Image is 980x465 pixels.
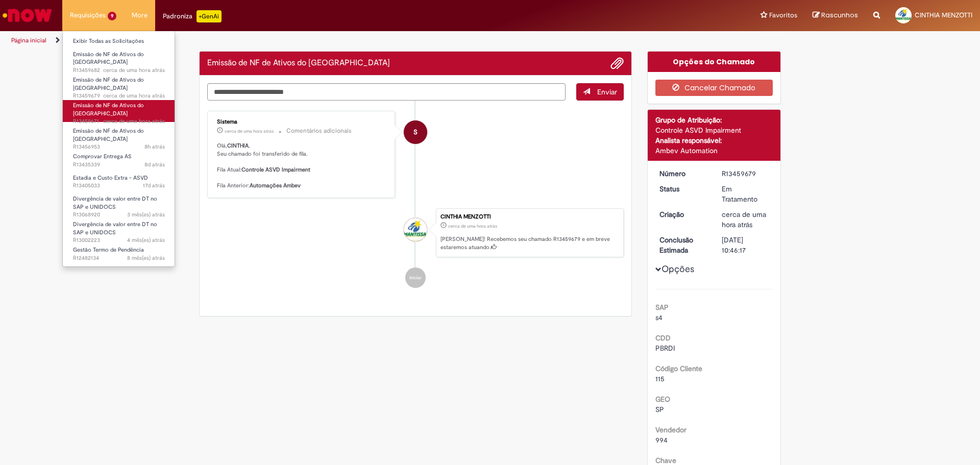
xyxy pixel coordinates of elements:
a: Aberto R12482134 : Gestão Termo de Pendência [63,244,175,263]
div: Padroniza [163,10,222,22]
dt: Número [652,168,715,179]
span: R13459679 [73,92,165,100]
b: Código Cliente [655,364,702,373]
div: Em Tratamento [722,184,769,204]
span: R13068920 [73,211,165,219]
a: Rascunhos [813,11,858,20]
span: 9 [108,12,116,20]
span: 3 mês(es) atrás [127,211,165,218]
b: Controle ASVD Impairment [241,166,310,174]
span: Rascunhos [821,10,858,20]
span: 8h atrás [144,143,165,151]
button: Enviar [576,83,624,101]
span: More [132,10,148,20]
button: Cancelar Chamado [655,80,773,96]
dt: Conclusão Estimada [652,235,715,255]
b: Vendedor [655,425,687,434]
button: Adicionar anexos [610,57,624,70]
ul: Trilhas de página [8,31,646,50]
span: cerca de uma hora atrás [225,128,274,134]
span: R13459671 [73,117,165,126]
span: cerca de uma hora atrás [103,92,165,100]
p: Olá, , Seu chamado foi transferido de fila. Fila Atual: Fila Anterior: [217,142,387,190]
span: 8 mês(es) atrás [127,254,165,262]
b: Chave [655,456,676,465]
a: Aberto R13459682 : Emissão de NF de Ativos do ASVD [63,49,175,71]
a: Aberto R13456953 : Emissão de NF de Ativos do ASVD [63,126,175,148]
p: [PERSON_NAME]! Recebemos seu chamado R13459679 e em breve estaremos atuando. [440,235,618,251]
div: Sistema [217,119,387,125]
b: CDD [655,333,671,342]
dt: Status [652,184,715,194]
div: Opções do Chamado [648,52,781,72]
div: CINTHIA MENZOTTI [440,214,618,220]
span: cerca de uma hora atrás [103,117,165,125]
span: 8d atrás [144,161,165,168]
span: Emissão de NF de Ativos do [GEOGRAPHIC_DATA] [73,51,144,66]
span: Favoritos [769,10,797,20]
span: cerca de uma hora atrás [722,210,766,229]
ul: Requisições [62,31,175,267]
span: SP [655,405,664,414]
div: R13459679 [722,168,769,179]
a: Aberto R13002223 : Divergência de valor entre DT no SAP e UNIDOCS [63,219,175,241]
b: CINTHIA [227,142,249,150]
li: CINTHIA MENZOTTI [207,208,624,257]
div: [DATE] 10:46:17 [722,235,769,255]
span: 17d atrás [143,182,165,189]
time: 28/08/2025 17:46:14 [448,223,497,229]
dt: Criação [652,209,715,219]
time: 28/08/2025 17:46:14 [722,210,766,229]
a: Aberto R13459671 : Emissão de NF de Ativos do ASVD [63,100,175,122]
span: Divergência de valor entre DT no SAP e UNIDOCS [73,221,157,236]
a: Exibir Todas as Solicitações [63,36,175,47]
span: S [413,120,418,144]
div: 28/08/2025 17:46:14 [722,209,769,230]
h2: Emissão de NF de Ativos do ASVD Histórico de tíquete [207,59,390,68]
div: Controle ASVD Impairment [655,125,773,135]
b: SAP [655,303,669,312]
span: CINTHIA MENZOTTI [915,11,972,19]
img: ServiceNow [1,5,54,26]
time: 28/08/2025 11:02:59 [144,143,165,151]
small: Comentários adicionais [286,127,352,135]
b: GEO [655,395,670,404]
span: 115 [655,374,665,383]
div: CINTHIA MENZOTTI [404,218,427,241]
span: 994 [655,435,668,445]
span: PBRDI [655,344,675,353]
span: R13435339 [73,161,165,169]
time: 28/08/2025 17:46:17 [225,128,274,134]
a: Página inicial [11,36,46,44]
time: 16/05/2025 13:25:04 [127,211,165,218]
span: Requisições [70,10,106,20]
span: cerca de uma hora atrás [448,223,497,229]
a: Aberto R13435339 : Comprovar Entrega AS [63,151,175,170]
time: 07/01/2025 15:07:08 [127,254,165,262]
span: 4 mês(es) atrás [127,236,165,244]
span: Gestão Termo de Pendência [73,246,144,254]
div: Analista responsável: [655,135,773,145]
span: R13459682 [73,66,165,75]
span: Emissão de NF de Ativos do [GEOGRAPHIC_DATA] [73,76,144,92]
time: 05/05/2025 09:00:54 [127,236,165,244]
div: Grupo de Atribuição: [655,115,773,125]
b: Automações Ambev [250,182,301,189]
textarea: Digite sua mensagem aqui... [207,83,566,101]
div: Ambev Automation [655,145,773,156]
span: Estadia e Custo Extra - ASVD [73,174,148,182]
span: Emissão de NF de Ativos do [GEOGRAPHIC_DATA] [73,102,144,117]
span: R13405033 [73,182,165,190]
time: 12/08/2025 16:27:40 [143,182,165,189]
time: 21/08/2025 10:29:12 [144,161,165,168]
span: cerca de uma hora atrás [103,66,165,74]
ul: Histórico de tíquete [207,101,624,298]
span: Enviar [597,87,617,96]
span: s4 [655,313,663,322]
a: Aberto R13068920 : Divergência de valor entre DT no SAP e UNIDOCS [63,193,175,215]
p: +GenAi [197,10,222,22]
span: R13002223 [73,236,165,244]
span: Divergência de valor entre DT no SAP e UNIDOCS [73,195,157,211]
div: System [404,120,427,144]
span: R12482134 [73,254,165,262]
